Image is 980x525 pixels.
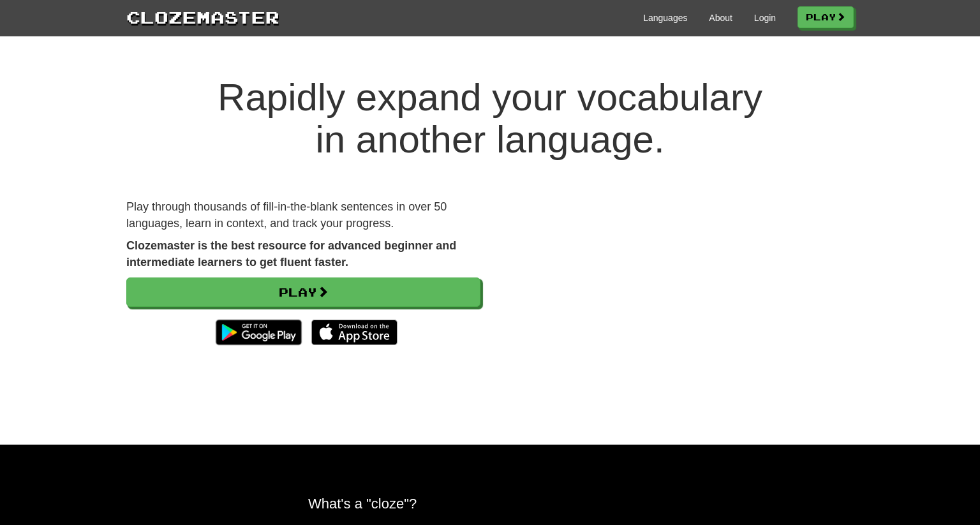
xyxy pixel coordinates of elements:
p: Play through thousands of fill-in-the-blank sentences in over 50 languages, learn in context, and... [126,199,480,232]
a: Clozemaster [126,5,279,29]
a: About [709,11,732,24]
strong: Clozemaster is the best resource for advanced beginner and intermediate learners to get fluent fa... [126,239,456,269]
a: Play [126,277,480,307]
h2: What's a "cloze"? [308,496,672,512]
img: Download_on_the_App_Store_Badge_US-UK_135x40-25178aeef6eb6b83b96f5f2d004eda3bffbb37122de64afbaef7... [311,320,397,345]
a: Languages [643,11,687,24]
a: Play [798,6,854,28]
img: Get it on Google Play [209,313,308,351]
a: Login [754,11,776,24]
